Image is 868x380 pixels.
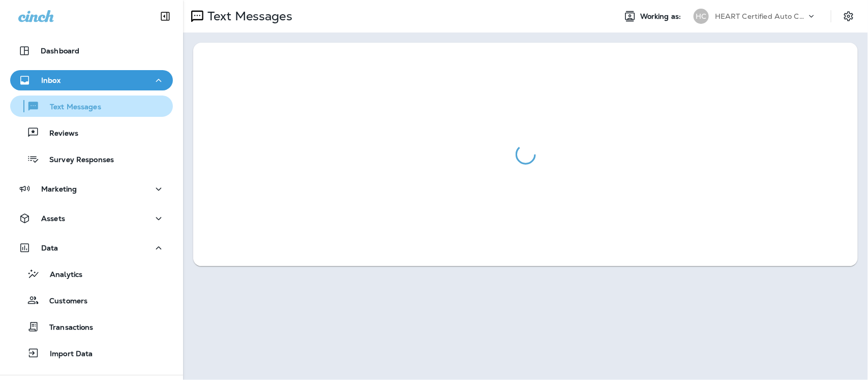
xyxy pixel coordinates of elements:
[640,12,683,21] span: Working as:
[151,6,179,26] button: Collapse Sidebar
[694,9,709,24] div: HC
[40,350,93,359] p: Import Data
[10,41,173,61] button: Dashboard
[10,148,173,170] button: Survey Responses
[10,122,173,143] button: Reviews
[10,263,173,284] button: Analytics
[41,185,77,193] p: Marketing
[41,244,58,252] p: Data
[39,323,94,333] p: Transactions
[10,342,173,364] button: Import Data
[10,290,173,311] button: Customers
[840,7,858,25] button: Settings
[10,96,173,117] button: Text Messages
[10,179,173,199] button: Marketing
[715,12,806,20] p: HEART Certified Auto Care
[10,238,173,258] button: Data
[40,103,101,112] p: Text Messages
[39,155,114,165] p: Survey Responses
[41,76,61,84] p: Inbox
[10,316,173,337] button: Transactions
[39,297,87,306] p: Customers
[203,9,292,24] p: Text Messages
[41,214,65,223] p: Assets
[10,208,173,229] button: Assets
[41,47,79,55] p: Dashboard
[39,129,78,139] p: Reviews
[10,70,173,90] button: Inbox
[40,270,82,280] p: Analytics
